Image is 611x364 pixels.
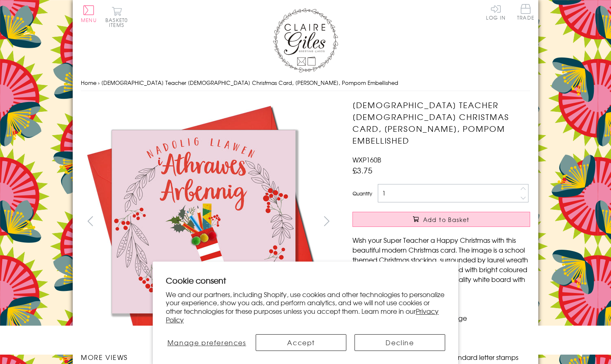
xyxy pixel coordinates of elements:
[105,7,128,27] button: Basket0 items
[256,334,346,351] button: Accept
[352,99,530,146] h1: [DEMOGRAPHIC_DATA] Teacher [DEMOGRAPHIC_DATA] Christmas Card, [PERSON_NAME], Pompom Embellished
[318,212,336,230] button: next
[98,79,100,87] span: ›
[352,235,530,294] p: Wish your Super Teacher a Happy Christmas with this beautiful modern Christmas card. The image is...
[81,75,530,91] nav: breadcrumbs
[352,190,372,197] label: Quantity
[81,79,96,87] a: Home
[486,4,506,20] a: Log In
[81,99,326,344] img: Welsh Teacher Female Christmas Card, Nadolig Llawen Athrawes, Pompom Embellished
[423,215,470,224] span: Add to Basket
[352,212,530,227] button: Add to Basket
[81,352,336,362] h3: More views
[166,275,445,286] h2: Cookie consent
[352,155,381,164] span: WXP160B
[517,4,534,20] span: Trade
[101,79,398,87] span: [DEMOGRAPHIC_DATA] Teacher [DEMOGRAPHIC_DATA] Christmas Card, [PERSON_NAME], Pompom Embellished
[109,16,128,29] span: 0 items
[273,8,338,73] img: Claire Giles Greetings Cards
[167,337,246,347] span: Manage preferences
[166,290,445,324] p: We and our partners, including Shopify, use cookies and other technologies to personalize your ex...
[166,334,248,351] button: Manage preferences
[355,334,445,351] button: Decline
[81,16,97,24] span: Menu
[336,99,581,295] img: Welsh Teacher Female Christmas Card, Nadolig Llawen Athrawes, Pompom Embellished
[352,164,372,176] span: £3.75
[81,5,97,22] button: Menu
[517,4,534,22] a: Trade
[81,212,99,230] button: prev
[166,306,439,324] a: Privacy Policy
